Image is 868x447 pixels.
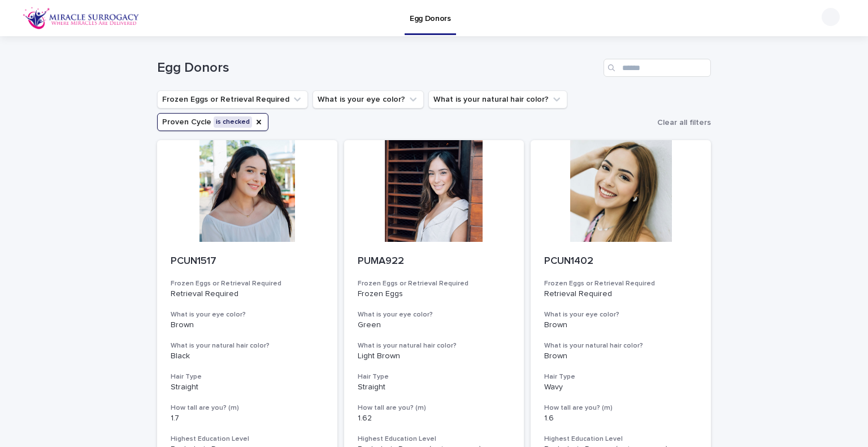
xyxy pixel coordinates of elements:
h3: Hair Type [358,372,511,381]
h3: How tall are you? (m) [358,403,511,413]
p: PUMA922 [358,255,511,268]
p: Brown [171,320,324,330]
h3: What is your eye color? [544,310,697,319]
button: Clear all filters [653,114,711,131]
p: Light Brown [358,351,511,361]
h3: What is your eye color? [358,310,511,319]
p: Retrieval Required [544,289,697,299]
h3: Hair Type [544,372,697,381]
p: PCUN1517 [171,255,324,268]
h3: How tall are you? (m) [544,403,697,413]
img: OiFFDOGZQuirLhrlO1ag [23,7,140,29]
h3: What is your natural hair color? [544,341,697,350]
p: Wavy [544,383,697,392]
h3: Highest Education Level [171,435,324,444]
p: Brown [544,351,697,361]
h3: Frozen Eggs or Retrieval Required [544,279,697,288]
button: What is your natural hair color? [428,90,567,109]
button: Frozen Eggs or Retrieval Required [157,90,308,109]
p: Frozen Eggs [358,289,511,299]
input: Search [604,59,711,77]
h3: What is your natural hair color? [358,341,511,350]
h3: Frozen Eggs or Retrieval Required [171,279,324,288]
span: Clear all filters [657,119,711,127]
p: Brown [544,320,697,330]
h1: Egg Donors [157,60,599,76]
p: Straight [358,383,511,392]
h3: What is your natural hair color? [171,341,324,350]
p: Retrieval Required [171,289,324,299]
p: Green [358,320,511,330]
h3: What is your eye color? [171,310,324,319]
h3: Highest Education Level [358,435,511,444]
h3: Hair Type [171,372,324,381]
p: 1.7 [171,414,324,423]
h3: Highest Education Level [544,435,697,444]
p: Black [171,351,324,361]
p: 1.62 [358,414,511,423]
h3: How tall are you? (m) [171,403,324,413]
button: What is your eye color? [313,90,424,109]
p: PCUN1402 [544,255,697,268]
h3: Frozen Eggs or Retrieval Required [358,279,511,288]
button: Proven Cycle [157,113,268,131]
p: Straight [171,383,324,392]
p: 1.6 [544,414,697,423]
